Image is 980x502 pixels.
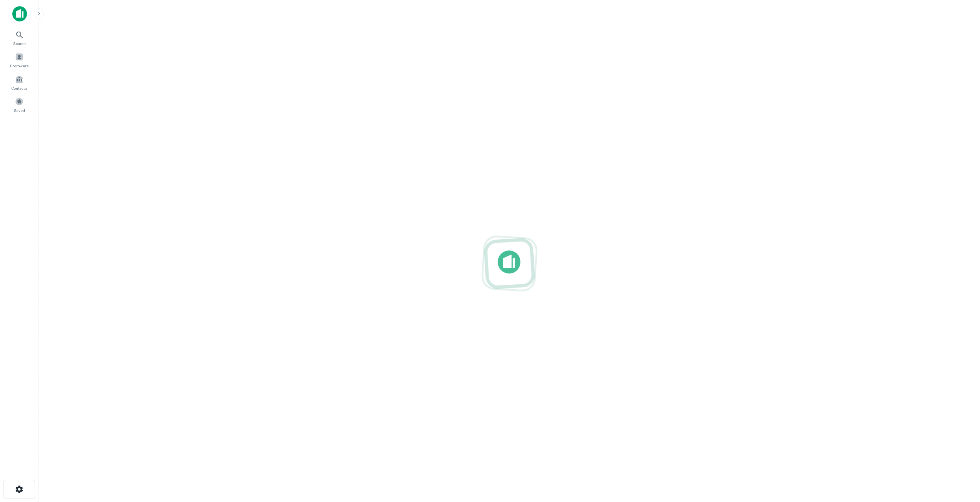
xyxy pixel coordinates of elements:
[2,50,36,70] a: Borrowers
[2,27,36,48] a: Search
[14,107,25,113] span: Saved
[2,72,36,93] a: Contacts
[12,6,27,22] img: capitalize-icon.png
[13,40,26,47] span: Search
[12,85,27,91] span: Contacts
[10,63,28,69] span: Borrowers
[2,94,36,115] a: Saved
